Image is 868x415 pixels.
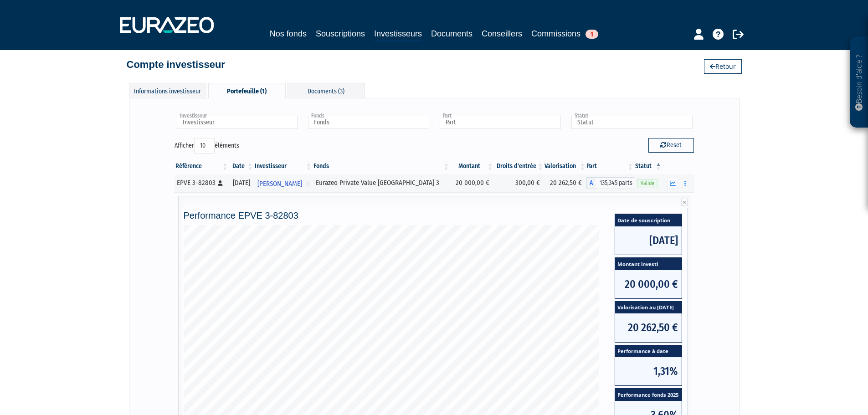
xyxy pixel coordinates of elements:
div: EPVE 3-82803 [177,178,226,188]
button: Reset [648,138,694,153]
span: [PERSON_NAME] [257,175,302,192]
a: Investisseurs [374,27,422,41]
th: Date: activer pour trier la colonne par ordre croissant [229,159,254,174]
div: A - Eurazeo Private Value Europe 3 [586,177,634,189]
div: [DATE] [232,178,251,188]
span: Date de souscription [615,214,682,226]
th: Valorisation: activer pour trier la colonne par ordre croissant [544,159,586,174]
span: 20 262,50 € [615,313,682,342]
th: Investisseur: activer pour trier la colonne par ordre croissant [254,159,312,174]
a: [PERSON_NAME] [254,174,312,192]
div: Portefeuille (1) [208,83,286,98]
a: Documents [431,27,473,40]
a: Retour [704,59,742,74]
span: A [586,177,596,189]
span: Montant investi [615,258,682,270]
a: Commissions1 [531,27,598,40]
span: Performance à date [615,345,682,358]
a: Conseillers [482,27,522,40]
span: 135,345 parts [596,177,634,189]
label: Afficher éléments [175,138,239,154]
a: Souscriptions [316,27,365,40]
span: 1 [586,30,598,39]
img: 1732889491-logotype_eurazeo_blanc_rvb.png [120,17,214,33]
div: Informations investisseur [129,83,206,98]
span: 20 000,00 € [615,270,682,298]
th: Montant: activer pour trier la colonne par ordre croissant [450,159,494,174]
select: Afficheréléments [194,138,215,154]
th: Fonds: activer pour trier la colonne par ordre croissant [313,159,450,174]
h4: Performance EPVE 3-82803 [184,210,685,220]
div: Eurazeo Private Value [GEOGRAPHIC_DATA] 3 [316,178,447,188]
span: Valorisation au [DATE] [615,302,682,314]
th: Statut : activer pour trier la colonne par ordre d&eacute;croissant [634,159,663,174]
th: Part: activer pour trier la colonne par ordre croissant [586,159,634,174]
a: Nos fonds [270,27,307,40]
td: 20 262,50 € [544,174,586,192]
td: 300,00 € [494,174,544,192]
span: [DATE] [615,226,682,255]
span: Valide [637,179,657,188]
h4: Compte investisseur [127,59,225,70]
span: 1,31% [615,357,682,385]
td: 20 000,00 € [450,174,494,192]
p: Besoin d'aide ? [854,41,864,123]
i: Voir l'investisseur [306,175,309,192]
th: Droits d'entrée: activer pour trier la colonne par ordre croissant [494,159,544,174]
div: Documents (3) [288,83,365,98]
th: Référence : activer pour trier la colonne par ordre croissant [175,159,229,174]
i: [Français] Personne physique [218,180,223,186]
span: Performance fonds 2025 [615,389,682,401]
